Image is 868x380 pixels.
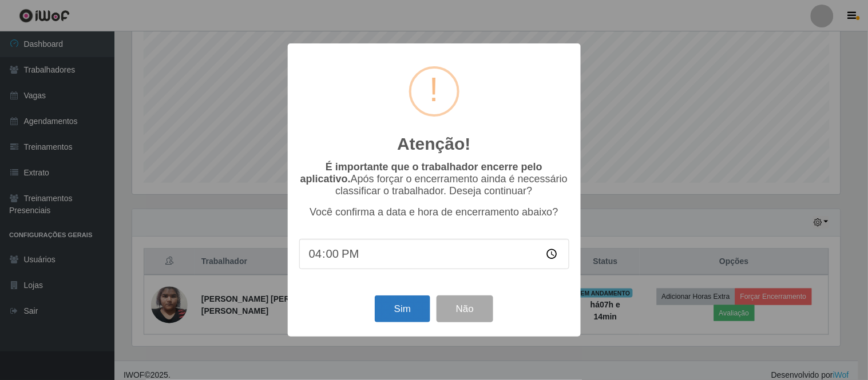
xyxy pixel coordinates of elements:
h2: Atenção! [397,134,470,154]
b: É importante que o trabalhador encerre pelo aplicativo. [300,161,542,185]
button: Sim [375,295,430,322]
button: Não [437,295,493,322]
p: Você confirma a data e hora de encerramento abaixo? [299,206,569,218]
p: Após forçar o encerramento ainda é necessário classificar o trabalhador. Deseja continuar? [299,161,569,197]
